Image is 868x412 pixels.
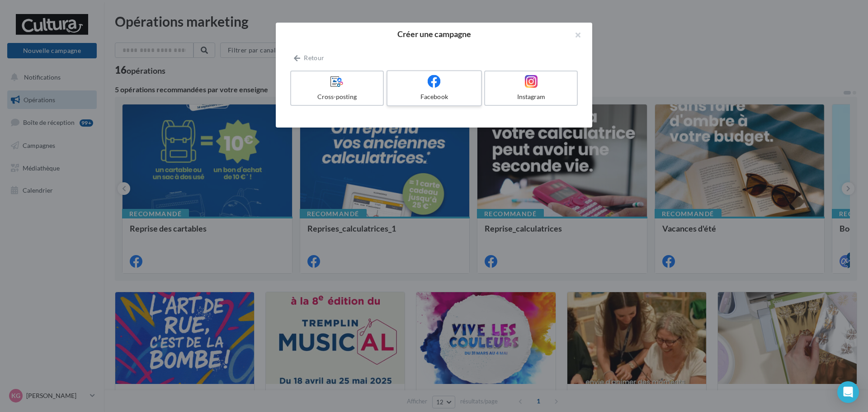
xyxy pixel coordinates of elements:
[837,381,859,403] div: Open Intercom Messenger
[489,92,573,101] div: Instagram
[290,52,328,63] button: Retour
[295,92,379,101] div: Cross-posting
[391,92,477,101] div: Facebook
[290,30,578,38] h2: Créer une campagne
